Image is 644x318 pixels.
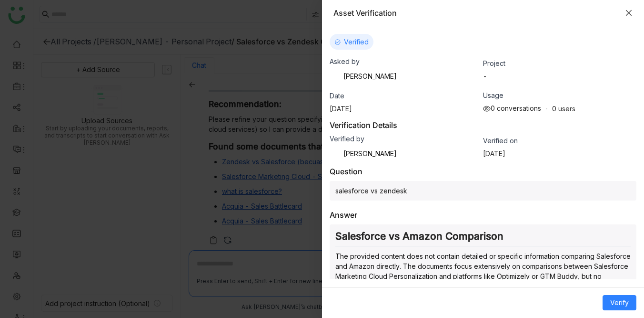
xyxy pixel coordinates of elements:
[333,8,620,18] div: Asset Verification
[330,92,344,100] span: Date
[483,91,503,99] span: Usage
[603,295,636,310] button: Verify
[330,181,636,201] div: salesforce vs zendesk
[335,251,631,291] p: The provided content does not contain detailed or specific information comparing Salesforce and A...
[330,57,360,65] span: Asked by
[330,105,352,113] span: [DATE]
[483,105,491,113] img: views.svg
[610,297,629,308] span: Verify
[483,104,541,113] div: 0 conversations
[330,70,341,82] img: 684a9c37de261c4b36a3da64
[330,135,364,143] span: Verified by
[330,148,397,159] div: [PERSON_NAME]
[552,105,575,113] div: 0 users
[625,9,633,17] button: Close
[330,167,362,176] div: Question
[330,148,341,159] img: 684a9c37de261c4b36a3da64
[483,149,505,158] span: [DATE]
[335,230,631,246] h2: Salesforce vs Amazon Comparison
[330,70,397,82] div: [PERSON_NAME]
[344,38,369,46] span: Verified
[483,59,505,67] span: Project
[330,210,357,220] div: Answer
[483,72,487,80] span: -
[330,120,636,130] div: Verification Details
[483,137,518,145] span: Verified on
